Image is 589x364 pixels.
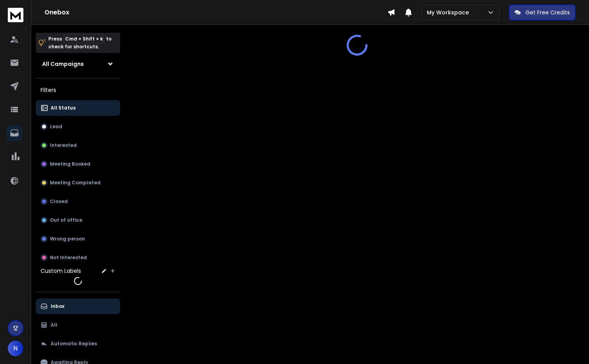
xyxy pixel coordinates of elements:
[36,317,120,333] button: All
[50,217,82,223] p: Out of office
[51,303,64,309] p: Inbox
[8,8,23,22] img: logo
[50,254,87,261] p: Not Interested
[51,322,57,328] p: All
[36,56,120,72] button: All Campaigns
[36,299,120,314] button: Inbox
[50,124,62,130] p: Lead
[36,85,120,95] h3: Filters
[36,138,120,153] button: Interested
[41,267,81,275] h3: Custom Labels
[36,156,120,172] button: Meeting Booked
[36,231,120,247] button: Wrong person
[427,9,472,16] p: My Workspace
[50,198,68,205] p: Closed
[36,119,120,134] button: Lead
[36,175,120,191] button: Meeting Completed
[50,142,77,148] p: Interested
[51,341,97,347] p: Automatic Replies
[36,194,120,209] button: Closed
[64,34,104,43] span: Cmd + Shift + k
[36,336,120,352] button: Automatic Replies
[42,60,84,68] h1: All Campaigns
[50,236,85,242] p: Wrong person
[44,8,387,17] h1: Onebox
[51,105,76,111] p: All Status
[525,9,570,16] p: Get Free Credits
[36,100,120,116] button: All Status
[48,35,111,51] p: Press to check for shortcuts.
[8,341,23,356] button: N
[36,250,120,265] button: Not Interested
[50,180,101,186] p: Meeting Completed
[509,5,575,20] button: Get Free Credits
[50,161,90,167] p: Meeting Booked
[36,212,120,228] button: Out of office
